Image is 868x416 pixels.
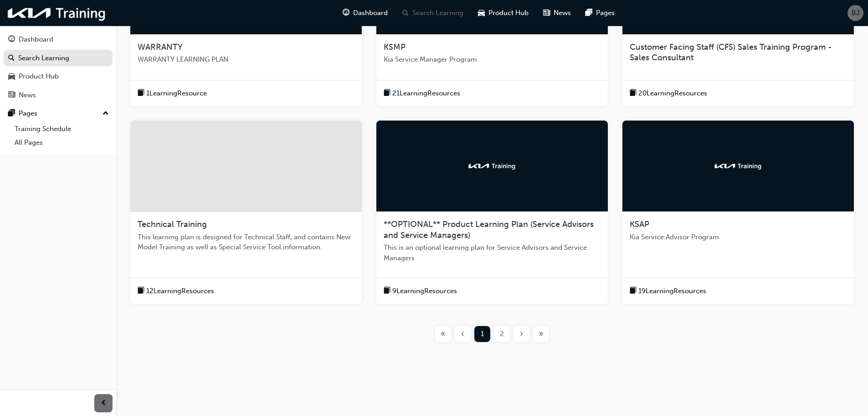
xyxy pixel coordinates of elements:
[478,7,485,19] span: car-icon
[392,286,457,296] span: 9 Learning Resources
[138,232,354,253] span: This learning plan is designed for Technical Staff, and contains New Model Training as well as Sp...
[343,7,349,19] span: guage-icon
[630,232,847,242] span: Kia Service Advisor Program
[384,219,594,240] span: **OPTIONAL** Product Learning Plan (Service Advisors and Service Managers)
[520,329,523,339] span: ›
[19,90,36,100] div: News
[543,7,550,19] span: news-icon
[630,219,649,229] span: KSAP
[531,326,551,342] button: Last page
[146,88,207,99] span: 1 Learning Resource
[433,326,453,342] button: First page
[19,108,37,119] div: Pages
[852,8,860,18] span: BJ
[8,36,15,44] span: guage-icon
[19,34,53,45] div: Dashboard
[638,88,707,99] span: 20 Learning Resources
[638,286,706,296] span: 19 Learning Resources
[847,5,863,21] button: BJ
[384,42,406,52] span: KSMP
[4,29,113,105] button: DashboardSearch LearningProduct HubNews
[441,329,446,339] span: «
[335,4,395,22] a: guage-iconDashboard
[146,286,214,296] span: 12 Learning Resources
[536,4,578,22] a: news-iconNews
[630,88,707,99] button: book-icon20LearningResources
[481,329,484,339] span: 1
[384,285,390,297] span: book-icon
[384,88,390,99] span: book-icon
[412,8,463,18] span: Search Learning
[4,105,113,122] button: Pages
[19,71,59,82] div: Product Hub
[384,88,460,99] button: book-icon21LearningResources
[395,4,471,22] a: search-iconSearch Learning
[384,54,601,65] span: Kia Service Manager Program
[353,8,388,18] span: Dashboard
[376,121,608,304] a: kia-training**OPTIONAL** Product Learning Plan (Service Advisors and Service Managers)This is an ...
[492,326,512,342] button: Page 2
[138,285,144,297] span: book-icon
[4,68,113,85] a: Product Hub
[713,162,763,171] img: kia-training
[4,50,113,67] a: Search Learning
[8,73,15,81] span: car-icon
[453,326,473,342] button: Previous page
[461,329,464,339] span: ‹
[100,398,107,409] span: prev-icon
[473,326,492,342] button: Page 1
[8,54,15,63] span: search-icon
[11,122,113,136] a: Training Schedule
[138,54,354,65] span: WARRANTY LEARNING PLAN
[500,329,504,339] span: 2
[596,8,615,18] span: Pages
[539,329,544,339] span: »
[384,285,457,297] button: book-icon9LearningResources
[554,8,571,18] span: News
[11,136,113,150] a: All Pages
[622,121,854,304] a: kia-trainingKSAPKia Service Advisor Programbook-icon19LearningResources
[488,8,529,18] span: Product Hub
[138,285,214,297] button: book-icon12LearningResources
[467,162,517,171] img: kia-training
[630,285,637,297] span: book-icon
[392,88,460,99] span: 21 Learning Resources
[630,88,637,99] span: book-icon
[630,42,832,63] span: Customer Facing Staff (CFS) Sales Training Program - Sales Consultant
[630,285,706,297] button: book-icon19LearningResources
[8,91,15,100] span: news-icon
[138,88,144,99] span: book-icon
[4,87,113,104] a: News
[138,219,207,229] span: Technical Training
[8,110,15,118] span: pages-icon
[586,7,592,19] span: pages-icon
[384,242,601,263] span: This is an optional learning plan for Service Advisors and Service Managers
[471,4,536,22] a: car-iconProduct Hub
[578,4,622,22] a: pages-iconPages
[4,31,113,48] a: Dashboard
[138,42,183,52] span: WARRANTY
[138,88,207,99] button: book-icon1LearningResource
[103,108,109,120] span: up-icon
[402,7,409,19] span: search-icon
[5,4,109,22] img: kia-training
[512,326,531,342] button: Next page
[130,121,362,304] a: Technical TrainingThis learning plan is designed for Technical Staff, and contains New Model Trai...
